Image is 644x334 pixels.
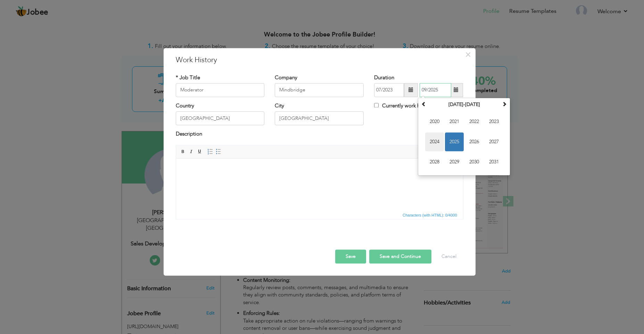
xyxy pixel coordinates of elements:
span: 2024 [425,132,444,151]
button: Save and Continue [369,250,431,263]
span: 2027 [485,132,503,151]
th: Select Decade [428,99,500,110]
label: Duration [374,74,394,81]
button: Save [335,250,366,263]
button: Cancel [435,250,463,263]
label: Company [275,74,297,81]
span: 2023 [485,112,503,131]
span: 2029 [445,153,464,171]
div: Statistics [401,212,459,218]
a: Bold [179,148,187,155]
span: 2028 [425,153,444,171]
span: 2021 [445,112,464,131]
label: City [275,102,284,109]
span: Characters (with HTML): 0/4000 [401,212,459,218]
span: 2025 [445,132,464,151]
input: From [374,83,404,97]
span: 2022 [465,112,484,131]
span: Next Decade [502,101,507,106]
span: 2031 [485,153,503,171]
span: × [465,48,471,61]
input: Present [420,83,451,97]
iframe: Rich Text Editor, workEditor [176,158,463,211]
span: 2020 [425,112,444,131]
a: Underline [196,148,204,155]
span: 2026 [465,132,484,151]
input: Currently work here [374,103,379,107]
a: Italic [188,148,195,155]
a: Insert/Remove Bulleted List [215,148,222,155]
label: Currently work here [374,102,427,109]
label: Description [176,131,202,138]
h3: Work History [176,55,463,65]
span: Previous Decade [421,101,426,106]
a: Insert/Remove Numbered List [206,148,214,155]
label: Country [176,102,194,109]
button: Close [463,49,474,60]
label: * Job Title [176,74,200,81]
span: 2030 [465,153,484,171]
